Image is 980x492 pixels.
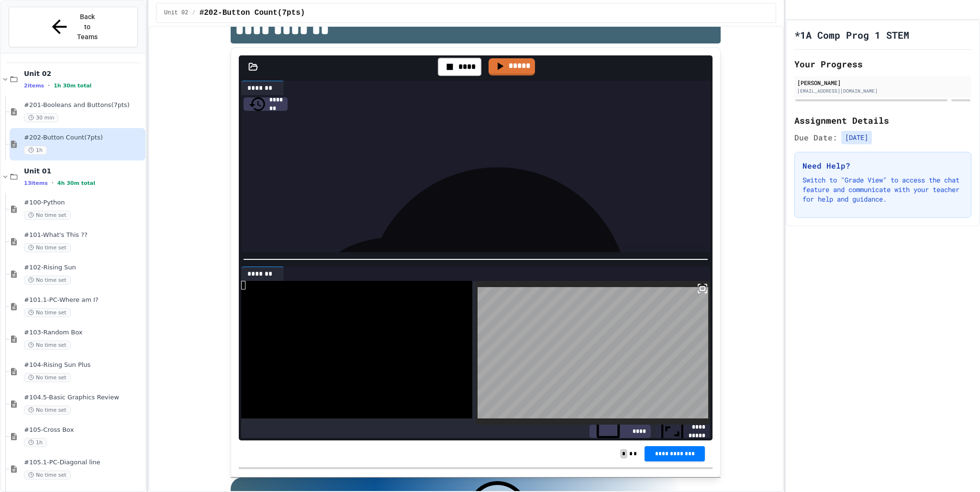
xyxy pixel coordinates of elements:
[57,180,95,186] span: 4h 30m total
[24,341,71,350] span: No time set
[794,57,971,71] h2: Your Progress
[24,167,144,175] span: Unit 01
[24,459,144,467] span: #105.1-PC-Diagonal line
[24,134,144,142] span: #202-Button Count(7pts)
[802,175,963,204] p: Switch to "Grade View" to access the chat feature and communicate with your teacher for help and ...
[24,69,144,78] span: Unit 02
[802,160,963,171] h3: Need Help?
[24,406,71,415] span: No time set
[794,114,971,127] h2: Assignment Details
[24,146,47,155] span: 1h
[841,131,872,144] span: [DATE]
[24,276,71,285] span: No time set
[24,471,71,480] span: No time set
[24,438,47,447] span: 1h
[24,329,144,337] span: #103-Random Box
[164,9,188,17] span: Unit 02
[24,101,144,109] span: #201-Booleans and Buttons(7pts)
[794,132,837,143] span: Due Date:
[76,12,99,42] span: Back to Teams
[797,87,969,95] div: [EMAIL_ADDRESS][DOMAIN_NAME]
[794,28,909,42] h1: *1A Comp Prog 1 STEM
[24,180,48,186] span: 13 items
[24,296,144,304] span: #101.1-PC-Where am I?
[24,83,44,89] span: 2 items
[54,83,91,89] span: 1h 30m total
[24,426,144,434] span: #105-Cross Box
[24,394,144,402] span: #104.5-Basic Graphics Review
[48,82,50,89] span: •
[24,308,71,317] span: No time set
[24,373,71,382] span: No time set
[192,9,195,17] span: /
[24,199,144,207] span: #100-Python
[24,264,144,272] span: #102-Rising Sun
[24,113,58,122] span: 30 min
[797,78,969,87] div: [PERSON_NAME]
[24,243,71,252] span: No time set
[24,361,144,369] span: #104-Rising Sun Plus
[9,7,138,47] button: Back to Teams
[24,211,71,220] span: No time set
[24,231,144,239] span: #101-What's This ??
[52,179,54,187] span: •
[200,7,305,19] span: #202-Button Count(7pts)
